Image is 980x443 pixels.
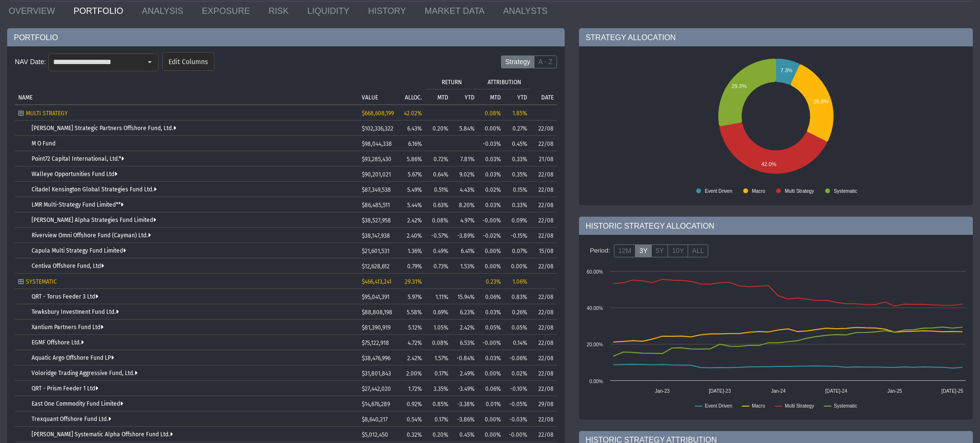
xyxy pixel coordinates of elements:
p: NAME [18,94,33,101]
a: LMR Multi-Strategy Fund Limited** [32,201,123,208]
p: MTD [490,94,501,101]
a: Voloridge Trading Aggressive Fund, Ltd. [32,370,137,377]
span: 6.16% [408,141,422,147]
a: [PERSON_NAME] Strategic Partners Offshore Fund, Ltd. [32,125,176,132]
text: 42.0% [761,161,776,167]
span: 22/08 [538,202,554,209]
text: Systematic [834,403,857,408]
p: RETURN [442,79,462,86]
text: 7.3% [780,67,792,73]
div: Select [142,54,158,70]
td: 0.08% [425,335,452,350]
td: 1.05% [425,320,452,335]
span: 22/08 [538,217,554,224]
span: 42.02% [404,110,422,117]
span: 4.72% [408,340,422,346]
td: 0.20% [425,121,452,136]
text: 29.3% [732,83,746,89]
span: 0.92% [407,401,422,408]
td: -0.10% [504,381,531,396]
td: -0.15% [504,228,531,243]
text: 40.00% [587,305,603,310]
td: 0.06% [478,381,504,396]
a: [PERSON_NAME] Alpha Strategies Fund Limited [32,217,156,223]
td: 0.00% [478,427,504,442]
a: HISTORY [361,1,417,21]
td: 0.03% [478,350,504,365]
td: 0.00% [478,243,504,258]
span: $38,527,958 [362,217,391,224]
text: Jan-23 [655,388,669,393]
td: 4.43% [452,182,478,197]
a: Centiva Offshore Fund, Ltd [32,263,104,269]
label: 5Y [651,244,668,258]
span: 22/08 [538,340,554,346]
td: 0.69% [425,304,452,320]
span: 2.42% [407,217,422,224]
text: Multi Strategy [785,403,814,408]
a: ANALYSTS [496,1,559,21]
a: PORTFOLIO [67,1,135,21]
td: -0.03% [478,136,504,151]
text: Event Driven [705,188,732,194]
a: Xantium Partners Fund Ltd [32,324,103,331]
span: $38,476,996 [362,355,390,362]
td: 0.85% [425,396,452,411]
text: [DATE]-25 [941,388,963,393]
td: -0.05% [504,396,531,411]
text: Systematic [834,188,857,194]
a: Riverview Omni Offshore Fund (Cayman) Ltd. [32,232,151,239]
td: 0.83% [504,289,531,304]
td: -0.02% [478,228,504,243]
label: Strategy [501,55,535,68]
label: A - Z [534,55,557,68]
span: 0.79% [407,263,422,270]
span: $27,442,020 [362,386,391,392]
a: RISK [261,1,300,21]
td: -0.84% [452,350,478,365]
a: ANALYSIS [134,1,195,21]
span: 5.86% [407,156,422,163]
span: 22/08 [538,125,554,132]
div: NAV Date: [15,54,48,70]
span: $668,608,199 [362,110,394,117]
span: 29/08 [538,401,554,408]
td: 0.33% [504,151,531,166]
td: 0.17% [425,411,452,427]
span: $8,640,217 [362,416,388,423]
span: 5.67% [408,171,422,178]
td: 0.00% [478,411,504,427]
a: Citadel Kensington Global Strategies Fund Ltd. [32,186,156,193]
span: 6.43% [407,125,422,132]
text: Multi Strategy [785,188,814,194]
td: 0.05% [504,320,531,335]
span: 5.12% [408,324,422,331]
td: Column ALLOC. [394,74,425,104]
td: 0.03% [478,151,504,166]
p: YTD [465,94,475,101]
p: VALUE [362,94,378,101]
span: 22/08 [538,416,554,423]
span: 22/08 [538,187,554,193]
text: [DATE]-24 [825,388,847,393]
td: 0.07% [504,243,531,258]
td: 0.14% [504,335,531,350]
td: 0.00% [478,365,504,381]
td: 0.06% [478,289,504,304]
span: $88,808,198 [362,309,392,316]
td: 0.05% [478,320,504,335]
td: 6.41% [452,243,478,258]
td: 0.33% [504,197,531,212]
span: 22/08 [538,324,554,331]
p: MTD [437,94,448,101]
label: 12M [614,244,635,258]
td: -0.00% [478,212,504,228]
text: Macro [752,188,765,194]
span: 5.44% [407,202,422,209]
td: -3.38% [452,396,478,411]
label: 10Y [668,244,688,258]
td: Column YTD [452,89,478,104]
td: 0.17% [425,365,452,381]
td: Column DATE [531,74,557,104]
td: 0.45% [452,427,478,442]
